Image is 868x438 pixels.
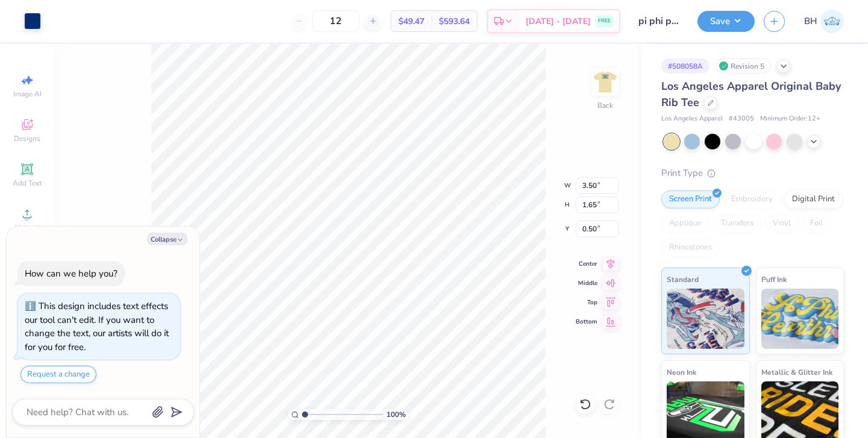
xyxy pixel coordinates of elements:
[765,214,799,233] div: Vinyl
[312,10,359,32] input: – –
[804,14,817,28] span: BH
[20,366,96,383] button: Request a change
[398,15,424,28] span: $49.47
[661,239,720,257] div: Rhinestones
[598,17,611,25] span: FREE
[661,166,844,180] div: Print Type
[729,114,754,124] span: # 43005
[15,223,39,233] span: Upload
[761,273,787,286] span: Puff Ink
[13,89,42,99] span: Image AI
[25,267,118,280] div: How can we help you?
[13,178,42,188] span: Add Text
[804,10,844,33] a: BH
[667,273,699,286] span: Standard
[576,298,597,307] span: Top
[661,114,723,124] span: Los Angeles Apparel
[661,58,709,74] div: # 508058A
[697,11,755,32] button: Save
[661,190,720,208] div: Screen Print
[723,190,781,208] div: Embroidery
[629,9,688,33] input: Untitled Design
[526,15,591,28] span: [DATE] - [DATE]
[661,79,841,110] span: Los Angeles Apparel Original Baby Rib Tee
[576,279,597,287] span: Middle
[25,300,169,353] div: This design includes text effects our tool can't edit. If you want to change the text, our artist...
[784,190,843,208] div: Digital Print
[661,214,709,233] div: Applique
[576,318,597,326] span: Bottom
[576,260,597,268] span: Center
[439,15,470,28] span: $593.64
[761,366,832,378] span: Metallic & Glitter Ink
[667,366,696,378] span: Neon Ink
[820,10,844,33] img: Bella Hammerle
[597,100,613,111] div: Back
[713,214,761,233] div: Transfers
[14,134,40,143] span: Designs
[715,58,771,74] div: Revision 5
[147,233,187,245] button: Collapse
[802,214,831,233] div: Foil
[761,289,839,349] img: Puff Ink
[386,409,406,420] span: 100 %
[760,114,820,124] span: Minimum Order: 12 +
[667,289,744,349] img: Standard
[593,70,617,94] img: Back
